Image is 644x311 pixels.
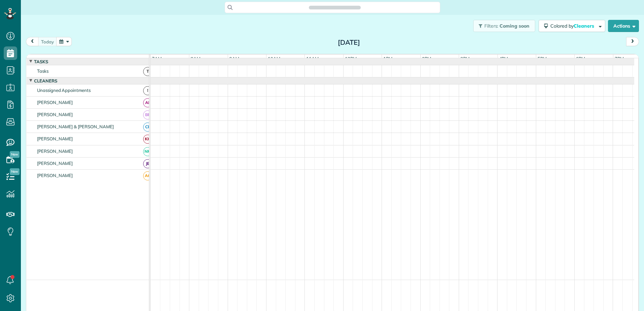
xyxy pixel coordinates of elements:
button: today [38,37,57,46]
span: 3pm [459,56,471,61]
span: 1pm [382,56,394,61]
span: Cleaners [574,23,595,29]
span: KH [143,135,152,144]
span: AG [143,171,152,180]
span: 5pm [536,56,548,61]
span: Tasks [33,59,50,64]
span: NM [143,147,152,156]
span: Cleaners [33,78,59,83]
span: Search ZenMaid… [316,4,354,11]
span: New [10,151,20,158]
span: 4pm [498,56,510,61]
span: 6pm [575,56,586,61]
span: New [10,168,20,175]
span: 11am [305,56,320,61]
span: [PERSON_NAME] [36,112,74,117]
span: T [143,67,152,76]
span: [PERSON_NAME] & [PERSON_NAME] [36,124,115,129]
span: 2pm [421,56,432,61]
span: 7pm [613,56,625,61]
span: AF [143,98,152,107]
span: JB [143,159,152,168]
span: CB [143,123,152,132]
button: prev [26,37,39,46]
span: 10am [266,56,282,61]
span: 8am [189,56,202,61]
span: Tasks [36,68,50,74]
span: [PERSON_NAME] [36,100,74,105]
span: ! [143,86,152,95]
span: [PERSON_NAME] [36,136,74,141]
span: Unassigned Appointments [36,88,92,93]
h2: [DATE] [307,39,391,46]
span: 9am [228,56,240,61]
button: next [626,37,639,46]
span: 12pm [344,56,358,61]
span: 7am [151,56,163,61]
span: Filters: [484,23,498,29]
span: Colored by [550,23,597,29]
span: [PERSON_NAME] [36,148,74,154]
span: [PERSON_NAME] [36,161,74,166]
span: BR [143,110,152,119]
span: Coming soon [500,23,530,29]
span: [PERSON_NAME] [36,173,74,178]
button: Actions [608,20,639,32]
button: Colored byCleaners [539,20,605,32]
